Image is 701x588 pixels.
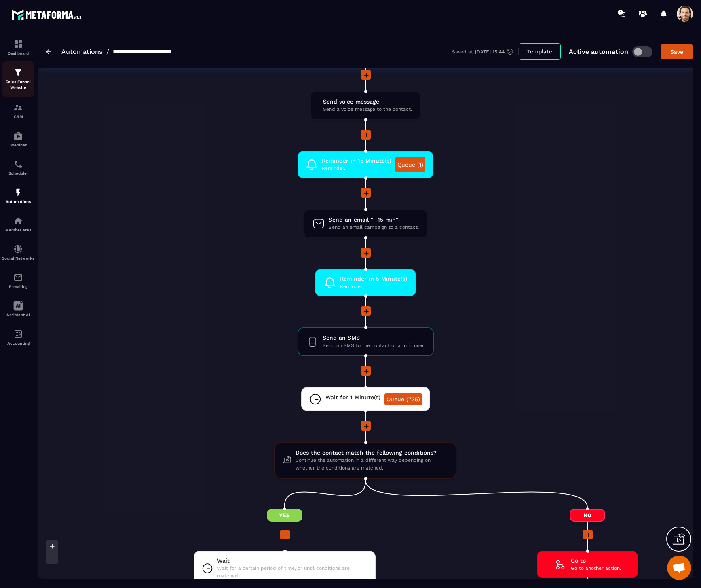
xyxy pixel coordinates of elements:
p: CRM [2,114,34,119]
p: Active automation [569,48,628,55]
span: Send an SMS to the contact or admin user. [323,342,425,349]
img: logo [11,7,84,22]
a: Queue (735) [384,393,422,405]
img: automations [13,131,23,141]
a: formationformationDashboard [2,33,34,61]
img: email [13,273,23,282]
span: Does the contact match the following conditions? [296,449,448,457]
span: Go to [571,557,621,565]
p: Scheduler [2,171,34,176]
p: Dashboard [2,51,34,55]
a: automationsautomationsWebinar [2,125,34,153]
span: Go to another action. [571,565,621,572]
p: Webinar [2,143,34,147]
p: E-mailing [2,284,34,289]
span: Reminder in 15 Minute(s) [322,157,391,165]
span: Yes [267,509,302,522]
div: Save [666,48,688,56]
a: Automations [61,48,102,55]
img: arrow [46,49,51,54]
p: Assistant AI [2,313,34,317]
a: automationsautomationsAutomations [2,182,34,210]
span: Wait for 1 Minute(s) [325,393,380,401]
span: Send an SMS [323,334,425,342]
img: automations [13,188,23,197]
p: Member area [2,228,34,232]
span: Send voice message [323,98,412,106]
img: automations [13,216,23,226]
img: formation [13,103,23,112]
span: / [106,48,109,55]
a: Queue (1) [395,157,425,172]
div: Saved at [452,48,519,55]
button: Template [519,43,561,60]
p: Social Networks [2,256,34,260]
span: Reminder in 5 Minute(s) [340,275,407,283]
a: emailemailE-mailing [2,267,34,295]
a: accountantaccountantAccounting [2,323,34,351]
span: No [570,509,605,522]
a: formationformationCRM [2,97,34,125]
a: social-networksocial-networkSocial Networks [2,238,34,267]
img: formation [13,39,23,49]
img: accountant [13,329,23,339]
a: formationformationSales Funnel Website [2,61,34,97]
span: Send an email "- 15 min" [329,216,419,224]
img: scheduler [13,159,23,169]
p: Accounting [2,341,34,345]
span: Wait for a certain period of time, or until conditions are matched. [217,565,367,580]
a: Assistant AI [2,295,34,323]
p: Sales Funnel Website [2,79,34,91]
a: schedulerschedulerScheduler [2,153,34,182]
p: Automations [2,199,34,204]
span: Send an email campaign to a contact. [329,224,419,231]
div: Open chat [667,556,691,580]
img: formation [13,68,23,77]
span: Reminder. [322,165,391,172]
span: Wait [217,557,367,565]
span: Continue the automation in a different way depending on whether the conditions are matched. [296,457,448,472]
p: [DATE] 15:44 [475,49,505,55]
button: Save [661,44,693,59]
span: Reminder. [340,283,407,290]
a: automationsautomationsMember area [2,210,34,238]
span: Send a voice message to the contact. [323,106,412,113]
img: social-network [13,244,23,254]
